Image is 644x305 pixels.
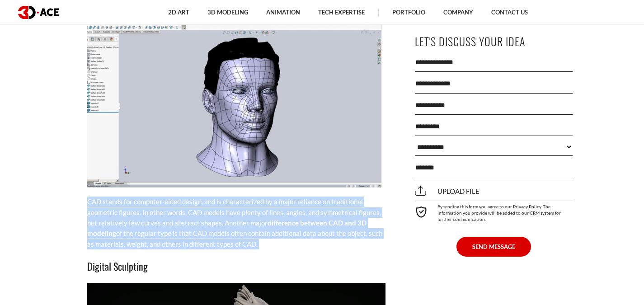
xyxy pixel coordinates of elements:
p: Let's Discuss Your Idea [415,31,573,52]
div: By sending this form you agree to our Privacy Policy. The information you provide will be added t... [415,201,573,222]
h3: Digital Sculpting [87,258,385,274]
p: CAD stands for computer-aided design, and is characterized by a major reliance on traditional geo... [87,197,385,249]
img: logo dark [18,6,59,19]
img: CAD 3D model [87,20,385,188]
button: SEND MESSAGE [456,237,531,257]
span: Upload file [415,187,479,195]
